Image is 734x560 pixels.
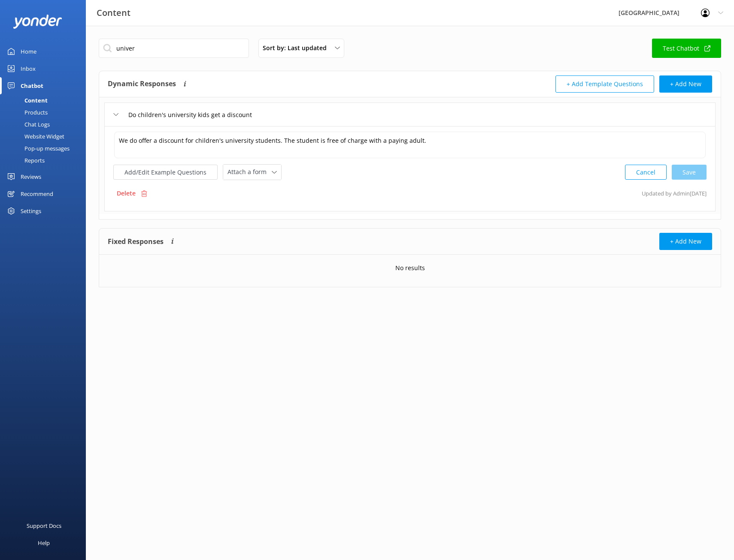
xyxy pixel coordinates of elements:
p: No results [395,263,425,273]
button: + Add New [659,233,712,250]
h3: Content [97,6,130,20]
div: Settings [21,202,41,220]
button: + Add New [659,75,712,93]
span: Attach a form [227,167,272,177]
a: Products [5,106,86,118]
div: Website Widget [5,130,64,142]
img: yonder-white-logo.png [13,15,62,29]
a: Reports [5,154,86,166]
div: Reports [5,154,45,166]
h4: Dynamic Responses [108,75,176,93]
div: Chatbot [21,77,43,94]
input: Search all Chatbot Content [99,39,249,58]
button: Add/Edit Example Questions [113,165,218,180]
button: Cancel [625,165,667,180]
a: Content [5,94,86,106]
a: Website Widget [5,130,86,142]
div: Pop-up messages [5,142,70,154]
a: Test Chatbot [652,39,721,58]
p: Updated by Admin [DATE] [642,185,707,202]
textarea: We do offer a discount for children's university students. The student is free of charge with a p... [114,132,706,158]
div: Products [5,106,48,118]
h4: Fixed Responses [108,233,164,250]
div: Inbox [21,60,36,77]
div: Recommend [21,185,53,202]
div: Reviews [21,168,41,185]
p: Delete [117,189,136,198]
span: Sort by: Last updated [263,43,332,53]
div: Home [21,43,36,60]
a: Pop-up messages [5,142,86,154]
div: Content [5,94,48,106]
button: + Add Template Questions [555,75,654,93]
div: Chat Logs [5,118,50,130]
div: Support Docs [27,517,61,534]
div: Help [38,534,50,551]
a: Chat Logs [5,118,86,130]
